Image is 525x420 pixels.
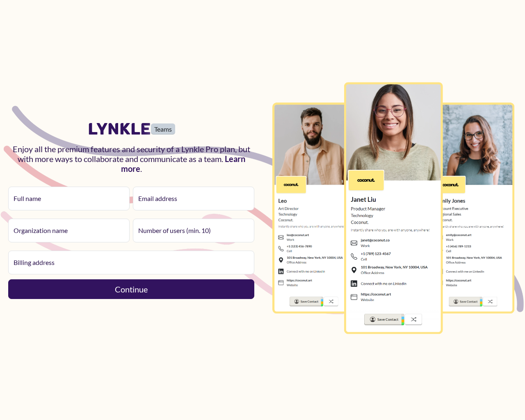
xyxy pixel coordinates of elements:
img: Lynkle digital business card [272,82,515,338]
h1: Lynkle [88,119,151,139]
a: LynkleTeams [88,125,175,132]
button: Continue [8,279,254,299]
small: Teams [151,123,175,135]
h2: Enjoy all the premium features and security of a Lynkle Pro plan, but with more ways to collabora... [8,137,254,180]
a: Learn more [121,154,245,173]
